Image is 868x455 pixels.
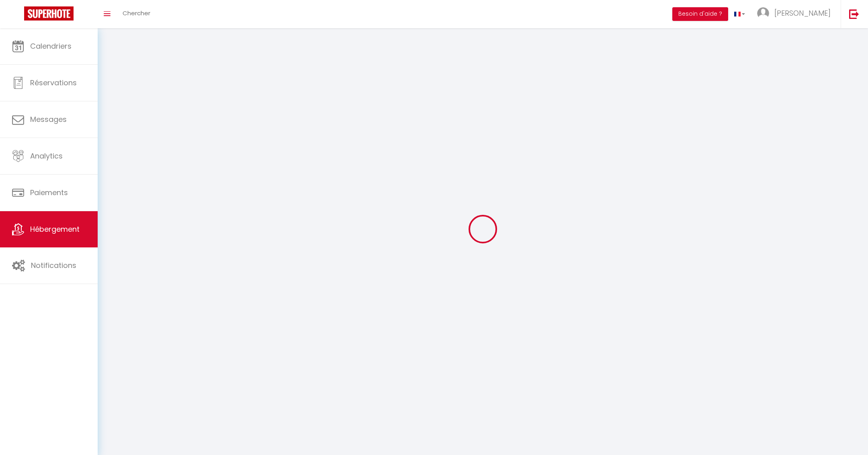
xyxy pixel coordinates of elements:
span: Chercher [123,9,150,17]
span: Analytics [30,151,63,161]
span: Réservations [30,78,77,88]
span: Paiements [30,187,68,198]
img: logout [849,9,859,19]
button: Besoin d'aide ? [672,7,728,21]
span: Notifications [31,260,76,270]
span: Messages [30,114,67,124]
img: Super Booking [24,6,74,21]
span: Hébergement [30,224,80,234]
span: Calendriers [30,41,72,51]
span: [PERSON_NAME] [774,8,831,18]
img: ... [757,7,769,19]
button: Ouvrir le widget de chat LiveChat [6,3,31,27]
